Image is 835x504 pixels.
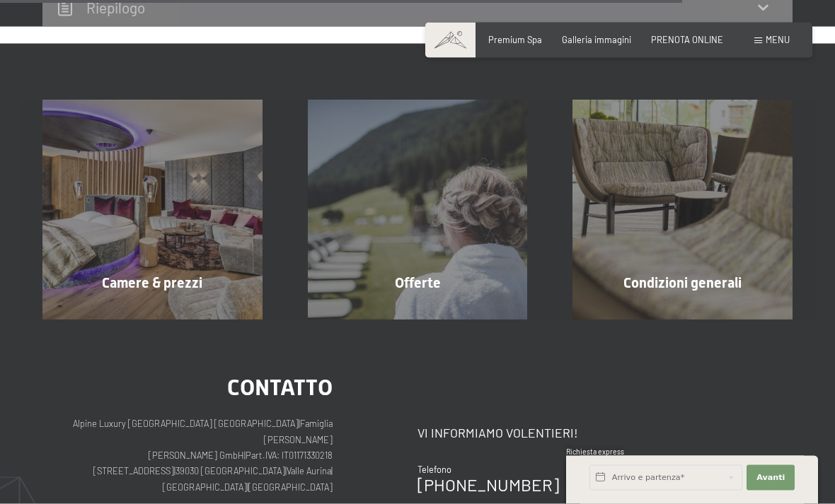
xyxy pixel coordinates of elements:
span: Menu [766,34,790,45]
a: PRENOTA ONLINE [651,34,723,45]
span: | [285,465,287,476]
span: Telefono [417,464,451,475]
a: Vacanze in Trentino Alto Adige all'Hotel Schwarzenstein Condizioni generali [550,100,815,320]
button: Avanti [747,465,795,491]
span: | [174,465,175,476]
a: Vacanze in Trentino Alto Adige all'Hotel Schwarzenstein Camere & prezzi [20,100,285,320]
span: Camere & prezzi [102,274,202,291]
a: Galleria immagini [562,34,631,45]
span: | [244,450,246,461]
a: [PHONE_NUMBER] [417,474,559,495]
p: Alpine Luxury [GEOGRAPHIC_DATA] [GEOGRAPHIC_DATA] Famiglia [PERSON_NAME] [PERSON_NAME] GmbH Part.... [42,416,333,495]
span: | [247,481,248,493]
span: Offerte [395,274,441,291]
span: Vi informiamo volentieri! [417,425,578,440]
span: | [331,465,333,476]
span: Avanti [756,472,785,484]
a: Vacanze in Trentino Alto Adige all'Hotel Schwarzenstein Offerte [285,100,551,320]
span: Condizioni generali [623,274,742,291]
span: | [299,418,300,429]
span: Richiesta express [566,447,624,456]
span: Contatto [227,374,333,401]
a: Premium Spa [488,34,542,45]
